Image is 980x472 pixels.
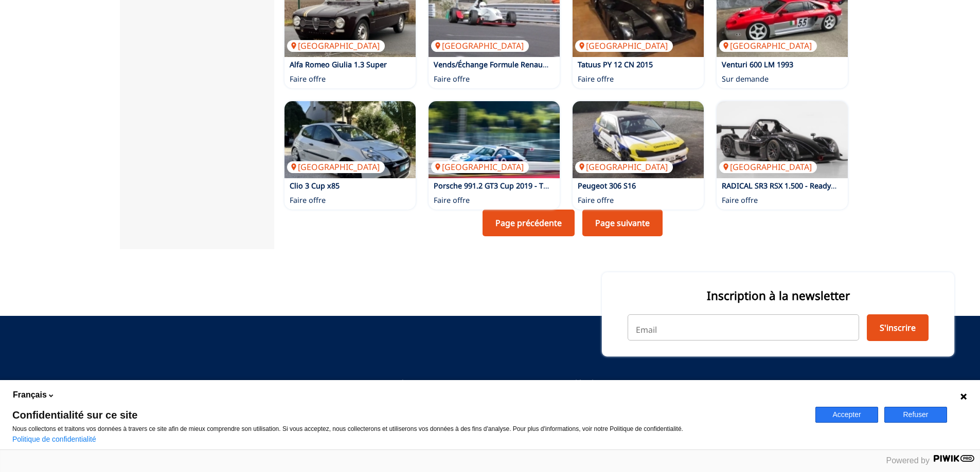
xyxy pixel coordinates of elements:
img: Clio 3 Cup x85 [284,101,416,178]
p: Faire offre [434,74,470,84]
button: Refuser [884,407,947,423]
button: S'inscrire [867,314,929,341]
p: Faire offre [578,74,614,84]
span: Les [120,379,142,398]
input: Email [628,314,859,340]
img: Peugeot 306 S16 [573,101,704,178]
p: Nous collectons et traitons vos données à travers ce site afin de mieux comprendre son utilisatio... [12,425,803,432]
a: Contact & aides [351,377,438,389]
a: Porsche 991.2 GT3 Cup 2019 - TVA déductible pour l'exportation[GEOGRAPHIC_DATA] [429,101,560,178]
a: LesPistons Racing [120,377,254,398]
a: Mentions légales [536,377,667,389]
a: RADICAL SR3 RSX 1.500 - Ready To Race -[GEOGRAPHIC_DATA] [717,101,848,178]
p: [GEOGRAPHIC_DATA] [719,161,817,173]
a: Tatuus PY 12 CN 2015 [578,60,653,69]
p: Faire offre [290,195,326,205]
p: [GEOGRAPHIC_DATA] [431,161,529,173]
p: [GEOGRAPHIC_DATA] [431,40,529,51]
p: Faire offre [578,195,614,205]
a: Vends/Échange Formule Renault 2005 [434,60,566,69]
a: Venturi 600 LM 1993 [722,60,793,69]
p: [GEOGRAPHIC_DATA] [575,40,673,51]
p: [GEOGRAPHIC_DATA] [287,161,385,173]
a: Clio 3 Cup x85 [290,181,340,191]
p: Sur demande [722,74,769,84]
a: Clio 3 Cup x85[GEOGRAPHIC_DATA] [284,101,416,178]
span: Français [13,389,47,401]
a: Page précédente [483,210,575,236]
p: Faire offre [290,74,326,84]
p: Inscription à la newsletter [628,288,929,304]
img: Porsche 991.2 GT3 Cup 2019 - TVA déductible pour l'exportation [429,101,560,178]
p: [GEOGRAPHIC_DATA] [287,40,385,51]
a: Peugeot 306 S16 [578,181,636,191]
a: Porsche 991.2 GT3 Cup 2019 - TVA déductible pour l'exportation [434,181,656,191]
a: Alfa Romeo Giulia 1.3 Super [290,60,387,69]
p: Faire offre [722,195,758,205]
a: RADICAL SR3 RSX 1.500 - Ready To Race - [722,181,864,191]
span: Confidentialité sur ce site [12,410,803,420]
a: Page suivante [582,210,663,236]
p: Faire offre [434,195,470,205]
button: Accepter [815,407,878,423]
p: [GEOGRAPHIC_DATA] [575,161,673,173]
a: Politique de confidentialité [12,435,96,443]
span: Powered by [886,456,930,465]
a: Peugeot 306 S16[GEOGRAPHIC_DATA] [573,101,704,178]
img: RADICAL SR3 RSX 1.500 - Ready To Race - [717,101,848,178]
p: [GEOGRAPHIC_DATA] [719,40,817,51]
